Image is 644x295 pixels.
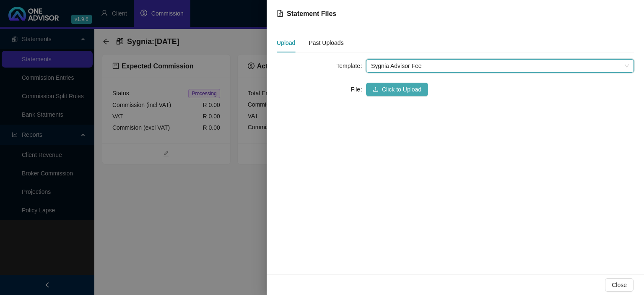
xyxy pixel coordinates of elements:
span: file-excel [277,10,283,17]
label: Template [336,59,366,73]
div: Upload [277,38,295,47]
span: Sygnia Advisor Fee [371,60,629,72]
div: Past Uploads [309,38,343,47]
button: uploadClick to Upload [366,83,428,96]
label: File [351,83,366,96]
span: upload [373,86,379,92]
span: Statement Files [287,10,336,17]
span: Click to Upload [382,85,421,94]
button: Close [605,278,634,292]
span: Close [612,280,627,290]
